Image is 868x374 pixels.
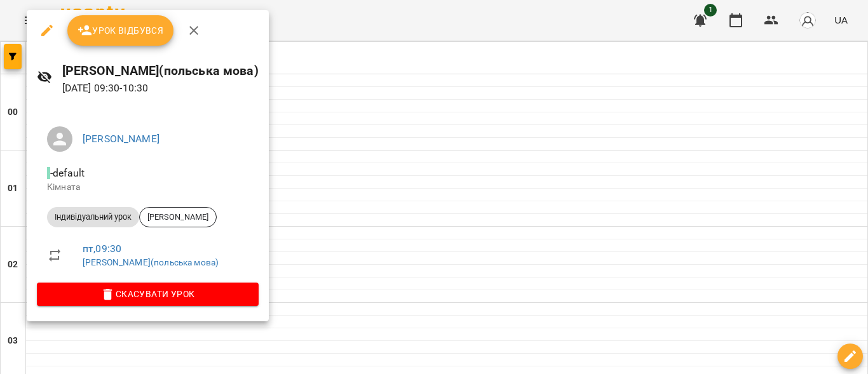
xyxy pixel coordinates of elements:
h6: [PERSON_NAME](польська мова) [62,61,259,81]
span: - default [47,167,87,179]
a: [PERSON_NAME](польська мова) [83,257,219,267]
p: [DATE] 09:30 - 10:30 [62,81,259,96]
a: пт , 09:30 [83,243,121,255]
div: [PERSON_NAME] [139,207,217,227]
button: Скасувати Урок [37,283,259,305]
button: Урок відбувся [67,15,174,46]
span: Урок відбувся [78,23,164,38]
span: Скасувати Урок [47,286,248,302]
a: [PERSON_NAME] [83,133,159,145]
p: Кімната [47,181,248,194]
span: [PERSON_NAME] [140,211,216,223]
span: Індивідуальний урок [47,211,139,223]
